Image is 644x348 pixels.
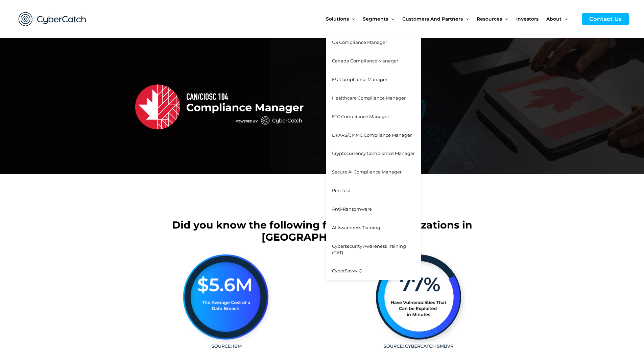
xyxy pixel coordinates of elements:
[546,5,562,33] span: About
[463,5,469,33] span: Menu Toggle
[326,33,421,52] a: US Compliance Manager
[326,262,421,280] a: CyberSavvyIQ
[402,5,463,33] span: Customers and Partners
[332,132,412,138] span: DFARS/CMMC Compliance Manager
[332,188,350,193] span: Pen Test
[326,5,349,33] span: Solutions
[326,237,421,262] a: Cybersecurity Awareness Training (CAT)
[332,169,402,175] span: Secure AI Compliance Manager
[326,163,421,181] a: Secure AI Compliance Manager
[326,200,421,218] a: Anti-Ransomware
[332,114,389,119] span: FTC Compliance Manager
[332,95,406,101] span: Healthcare Compliance Manager
[582,13,629,25] a: Contact Us
[326,144,421,163] a: Cryptocurrency Compliance Manager
[326,218,421,237] a: AI Awareness Training
[332,243,406,255] span: Cybersecurity Awareness Training (CAT)
[326,70,421,89] a: EU Compliance Manager
[502,5,508,33] span: Menu Toggle
[332,151,415,156] span: Cryptocurrency Compliance Manager
[332,225,380,230] span: AI Awareness Training
[332,39,387,45] span: US Compliance Manager
[349,5,355,33] span: Menu Toggle
[133,219,511,243] h4: Did you know the following facts about organizations in [GEOGRAPHIC_DATA]?
[332,268,362,273] span: CyberSavvyIQ
[326,181,421,200] a: Pen Test
[332,77,387,82] span: EU Compliance Manager
[326,89,421,107] a: Healthcare Compliance Manager
[326,52,421,70] a: Canada Compliance Manager
[388,5,394,33] span: Menu Toggle
[12,5,93,33] img: CyberCatch
[516,5,546,33] a: Investors
[332,206,372,212] span: Anti-Ransomware
[332,58,398,63] span: Canada Compliance Manager
[326,126,421,144] a: DFARS/CMMC Compliance Manager
[477,5,502,33] span: Resources
[363,5,388,33] span: Segments
[326,5,575,33] nav: Site Navigation: New Main Menu
[516,5,539,33] span: Investors
[562,5,568,33] span: Menu Toggle
[326,107,421,126] a: FTC Compliance Manager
